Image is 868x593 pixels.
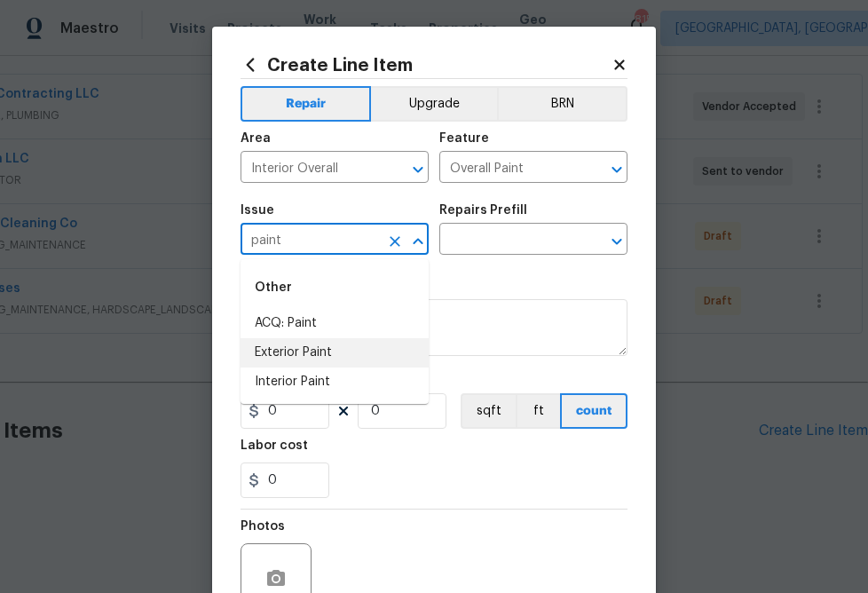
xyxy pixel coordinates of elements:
h2: Create Line Item [241,55,612,75]
button: Open [406,157,430,182]
button: Open [604,229,629,254]
button: Close [406,229,430,254]
button: Upgrade [371,86,498,122]
button: Clear [383,229,407,254]
div: Other [241,266,429,309]
button: Open [604,157,629,182]
h5: Issue [241,204,274,217]
li: ACQ: Paint [241,309,429,338]
button: Repair [241,86,371,122]
button: sqft [461,393,516,429]
button: count [560,393,627,429]
h5: Photos [241,520,285,533]
li: Interior Paint [241,368,429,397]
h5: Repairs Prefill [439,204,527,217]
li: Exterior Paint [241,338,429,368]
h5: Feature [439,132,489,145]
button: ft [516,393,560,429]
h5: Labor cost [241,439,308,452]
h5: Area [241,132,271,145]
button: BRN [497,86,627,122]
